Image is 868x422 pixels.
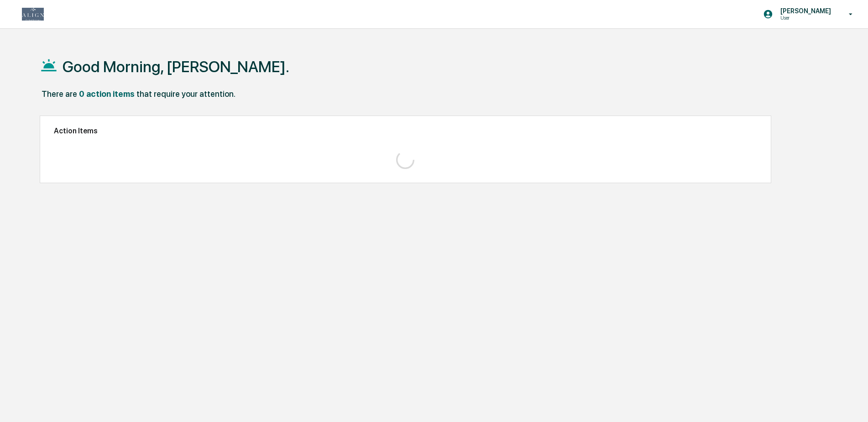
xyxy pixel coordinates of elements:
[136,89,235,99] div: that require your attention.
[22,8,44,21] img: logo
[773,15,836,21] p: User
[63,58,289,76] h1: Good Morning, [PERSON_NAME].
[773,7,836,15] p: [PERSON_NAME]
[42,89,77,99] div: There are
[54,127,757,135] h2: Action Items
[79,89,135,99] div: 0 action items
